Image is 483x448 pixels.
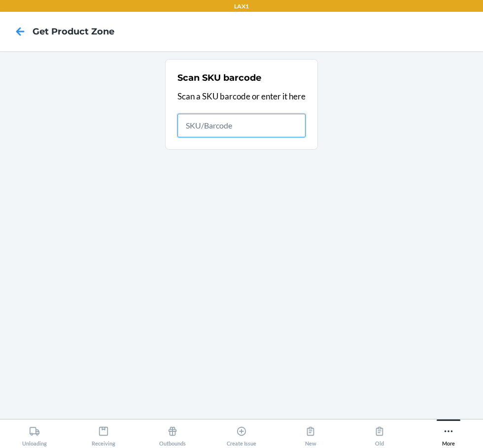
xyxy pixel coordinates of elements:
button: Old [345,419,414,447]
button: More [414,419,483,447]
div: Create Issue [227,422,256,447]
button: Create Issue [207,419,276,447]
h2: Scan SKU barcode [177,71,261,84]
div: Unloading [22,422,47,447]
h4: Get Product Zone [33,25,114,38]
p: LAX1 [234,2,249,11]
button: Outbounds [138,419,207,447]
div: Receiving [92,422,115,447]
button: New [276,419,345,447]
div: Old [374,422,385,447]
div: Outbounds [159,422,186,447]
button: Receiving [69,419,138,447]
input: SKU/Barcode [177,114,306,137]
div: New [305,422,316,447]
div: More [442,422,455,447]
p: Scan a SKU barcode or enter it here [177,90,306,103]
